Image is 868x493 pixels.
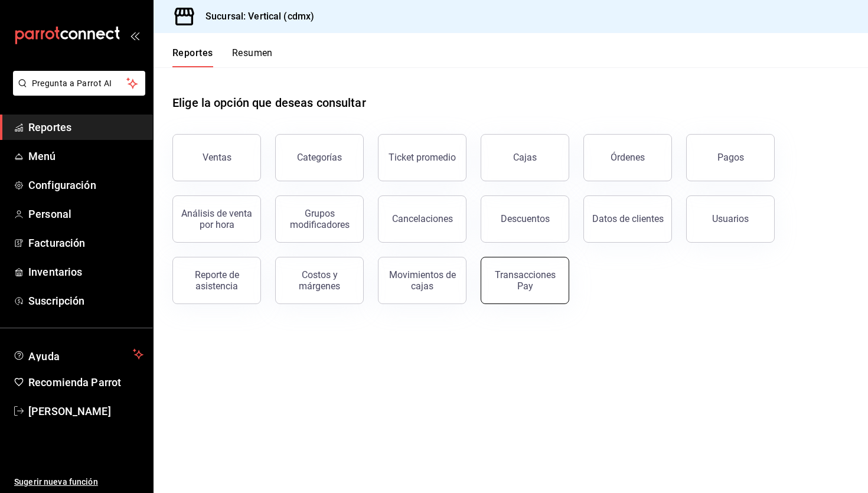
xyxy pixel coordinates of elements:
[28,264,143,280] span: Inventarios
[275,257,364,304] button: Costos y márgenes
[28,347,128,361] span: Ayuda
[180,269,253,292] div: Reporte de asistencia
[378,134,466,181] button: Ticket promedio
[14,476,143,488] span: Sugerir nueva función
[172,134,261,181] button: Ventas
[513,151,537,165] div: Cajas
[28,177,143,193] span: Configuración
[172,47,273,67] div: navigation tabs
[481,134,569,181] a: Cajas
[28,235,143,251] span: Facturación
[283,208,356,230] div: Grupos modificadores
[686,134,775,181] button: Pagos
[275,195,364,243] button: Grupos modificadores
[172,257,261,304] button: Reporte de asistencia
[481,195,569,243] button: Descuentos
[283,269,356,292] div: Costos y márgenes
[203,152,231,163] div: Ventas
[232,47,273,67] button: Resumen
[172,195,261,243] button: Análisis de venta por hora
[488,269,562,292] div: Transacciones Pay
[180,208,253,230] div: Análisis de venta por hora
[130,31,139,40] button: open_drawer_menu
[8,86,145,98] a: Pregunta a Parrot AI
[28,148,143,164] span: Menú
[389,152,456,163] div: Ticket promedio
[32,77,127,90] span: Pregunta a Parrot AI
[28,403,143,419] span: [PERSON_NAME]
[378,257,466,304] button: Movimientos de cajas
[611,152,645,163] div: Órdenes
[686,195,775,243] button: Usuarios
[712,213,749,224] div: Usuarios
[172,47,213,67] button: Reportes
[172,94,366,112] h1: Elige la opción que deseas consultar
[378,195,466,243] button: Cancelaciones
[13,71,145,96] button: Pregunta a Parrot AI
[481,257,569,304] button: Transacciones Pay
[275,134,364,181] button: Categorías
[392,213,453,224] div: Cancelaciones
[717,152,744,163] div: Pagos
[297,152,342,163] div: Categorías
[592,213,664,224] div: Datos de clientes
[28,119,143,135] span: Reportes
[583,195,672,243] button: Datos de clientes
[28,374,143,390] span: Recomienda Parrot
[501,213,550,224] div: Descuentos
[28,293,143,309] span: Suscripción
[386,269,459,292] div: Movimientos de cajas
[196,9,314,24] h3: Sucursal: Vertical (cdmx)
[583,134,672,181] button: Órdenes
[28,206,143,222] span: Personal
